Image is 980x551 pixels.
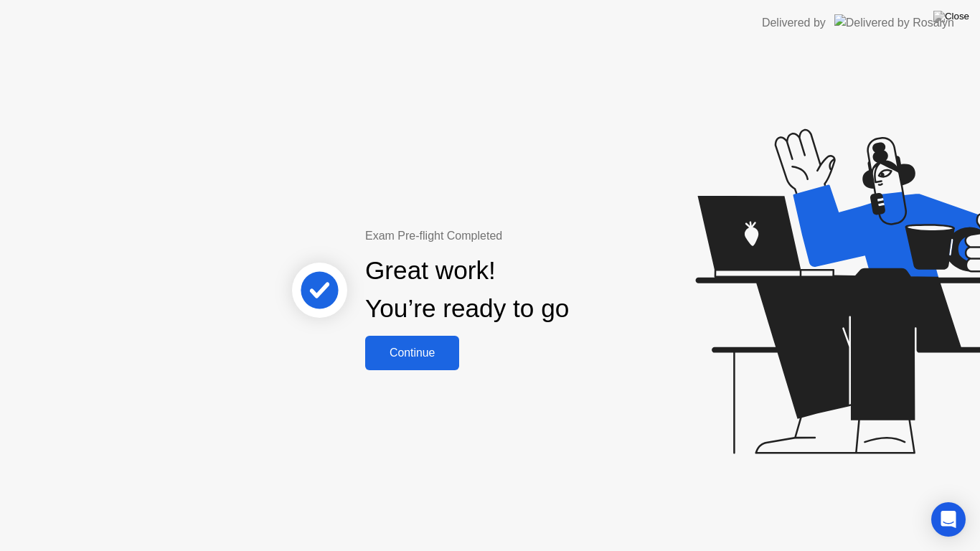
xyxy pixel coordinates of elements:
[762,14,826,32] div: Delivered by
[931,502,966,537] div: Open Intercom Messenger
[365,227,661,245] div: Exam Pre-flight Completed
[365,336,459,370] button: Continue
[834,14,954,31] img: Delivered by Rosalyn
[933,11,969,22] img: Close
[369,347,455,359] div: Continue
[365,252,569,328] div: Great work! You’re ready to go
